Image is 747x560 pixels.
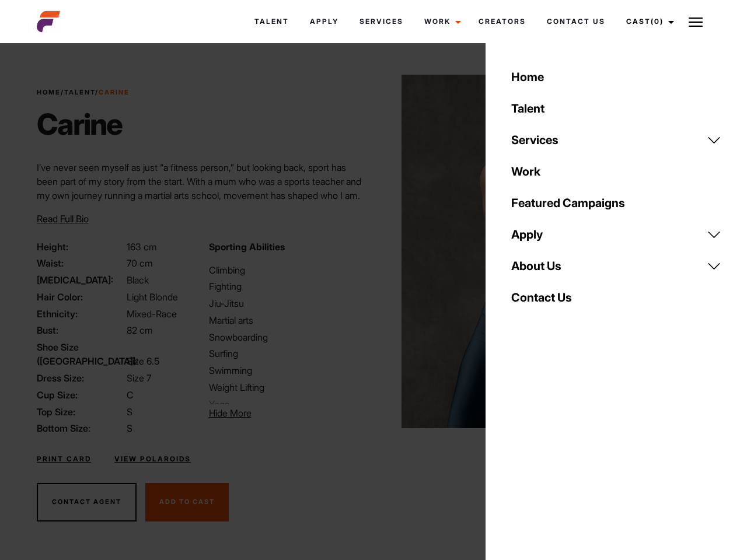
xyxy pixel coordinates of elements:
[349,6,414,37] a: Services
[114,454,191,464] a: View Polaroids
[37,388,124,402] span: Cup Size:
[37,307,124,321] span: Ethnicity:
[651,17,664,26] span: (0)
[37,323,124,337] span: Bust:
[209,296,366,310] li: Jiu-Jitsu
[127,372,151,384] span: Size 7
[145,483,229,521] button: Add To Cast
[468,6,536,37] a: Creators
[209,380,366,394] li: Weight Lifting
[64,88,95,96] a: Talent
[127,324,153,336] span: 82 cm
[37,10,60,33] img: cropped-aefm-brand-fav-22-square.png
[127,389,134,401] span: C
[37,88,61,96] a: Home
[37,107,130,142] h1: Carine
[37,87,130,97] span: / /
[127,422,132,434] span: S
[504,124,728,156] a: Services
[504,187,728,219] a: Featured Campaigns
[37,240,124,254] span: Height:
[159,498,215,506] span: Add To Cast
[209,346,366,360] li: Surfing
[127,257,153,269] span: 70 cm
[209,397,290,404] li: Yoga
[37,371,124,385] span: Dress Size:
[37,483,137,521] button: Contact Agent
[504,93,728,124] a: Talent
[127,241,157,253] span: 163 cm
[209,241,285,253] strong: Sporting Abilities
[127,406,132,418] span: S
[37,213,89,225] span: Read Full Bio
[616,6,681,37] a: Cast(0)
[209,330,366,344] li: Snowboarding
[536,6,616,37] a: Contact Us
[37,405,124,419] span: Top Size:
[37,160,366,258] p: I’ve never seen myself as just “a fitness person,” but looking back, sport has been part of my st...
[37,256,124,270] span: Waist:
[37,273,124,287] span: [MEDICAL_DATA]:
[127,355,159,367] span: Size 6.5
[37,340,124,368] span: Shoe Size ([GEOGRAPHIC_DATA]):
[37,421,124,435] span: Bottom Size:
[504,282,728,313] a: Contact Us
[209,407,252,419] span: Hide More
[37,290,124,304] span: Hair Color:
[37,212,89,226] button: Read Full Bio
[127,274,149,286] span: Black
[414,6,468,37] a: Work
[127,308,177,320] span: Mixed-Race
[299,6,349,37] a: Apply
[209,263,366,277] li: Climbing
[504,219,728,250] a: Apply
[209,279,366,293] li: Fighting
[244,6,299,37] a: Talent
[504,61,728,93] a: Home
[99,88,130,96] strong: Carine
[127,291,178,303] span: Light Blonde
[209,313,366,327] li: Martial arts
[504,250,728,282] a: About Us
[689,15,703,29] img: Burger icon
[37,454,91,464] a: Print Card
[209,363,366,377] li: Swimming
[504,156,728,187] a: Work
